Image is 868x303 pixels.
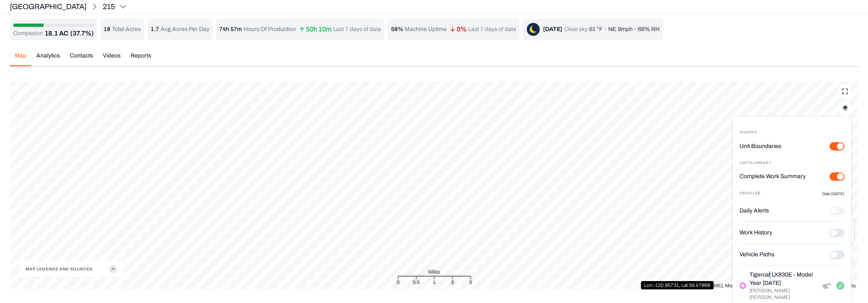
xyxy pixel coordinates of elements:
[219,25,242,33] p: 74h 57m
[151,25,159,33] p: 1.7
[161,25,209,33] p: Avg Acres Per Day
[413,278,420,286] div: 0.5
[428,267,440,276] span: Miles
[468,25,516,33] p: Last 7 days of data
[31,52,65,66] button: Analytics
[103,1,115,12] p: 215
[749,271,821,287] p: Tigercat LX830E - Model Year [DATE]
[451,278,454,286] div: 2
[13,29,43,38] p: Completion
[244,25,296,33] p: Hours Of Production
[45,29,69,38] p: 18.1 AC
[740,130,844,136] div: Shapes
[450,27,467,32] p: 0 %
[605,25,607,33] p: ·
[469,278,472,286] div: 2
[10,81,858,289] canvas: Map
[333,25,381,33] p: Last 7 days of data
[749,287,821,301] p: [PERSON_NAME] [PERSON_NAME]
[70,29,94,38] p: (37.7%)
[740,160,844,166] div: Unit Summary
[299,27,332,32] p: 50h 10m
[405,25,447,33] p: Machine Uptime
[126,52,156,66] button: Reports
[608,25,633,33] p: NE 9mph
[391,25,403,33] p: 58 %
[589,25,603,33] p: 61 °F
[634,25,636,33] p: ·
[45,29,94,38] button: 18.1 AC(37.7%)
[740,251,774,259] label: Vehicle Paths
[65,52,98,66] button: Contacts
[644,282,710,289] p: Lon: -120.95731 , Lat: 39.47868
[740,172,806,181] label: Complete Work Summary
[26,261,117,277] button: Map Legends And Sources
[299,27,304,32] img: arrow
[433,278,435,286] div: 1
[396,278,399,286] div: 0
[450,27,455,32] img: arrow
[564,25,588,33] p: Clear sky
[842,105,848,111] img: layerIcon
[740,207,769,215] label: Daily Alerts
[740,229,772,237] label: Work History
[10,52,31,66] button: Map
[112,25,141,33] p: Total Acres
[740,191,761,197] p: Vehicles
[638,25,659,33] p: 68% RH
[526,23,540,36] img: clear-sky-night-D7zLJEpc.png
[740,142,781,150] label: Unit Boundaries
[104,25,110,33] p: 18
[822,191,844,197] p: Date [DATE]
[543,25,562,33] div: [DATE]
[10,1,86,12] p: [GEOGRAPHIC_DATA]
[98,52,126,66] button: Videos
